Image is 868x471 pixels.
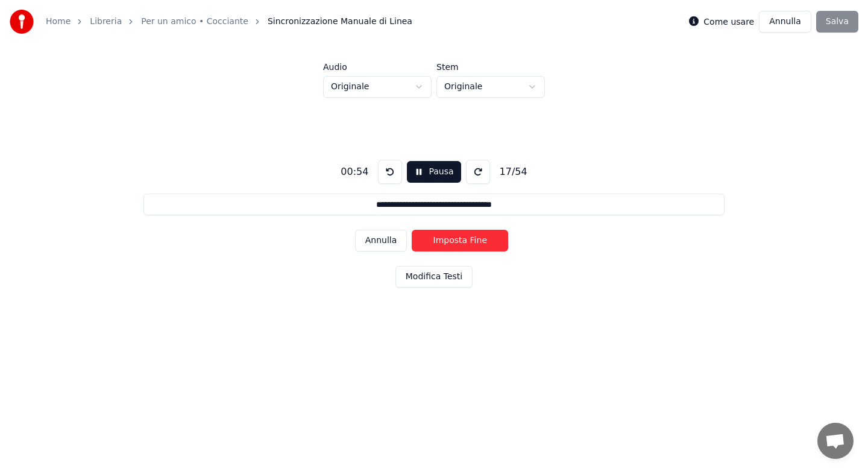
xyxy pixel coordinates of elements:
nav: breadcrumb [46,16,412,28]
label: Stem [436,63,545,71]
button: Modifica Testi [395,266,473,288]
img: youka [10,10,34,34]
button: Annulla [759,11,811,33]
button: Annulla [355,230,407,251]
button: Imposta Fine [412,230,508,251]
a: Libreria [90,16,122,28]
div: 17 / 54 [495,165,532,179]
a: Per un amico • Cocciante [141,16,248,28]
a: Home [46,16,71,28]
a: Aprire la chat [817,423,854,459]
label: Come usare [703,17,754,26]
div: 00:54 [336,165,373,179]
span: Sincronizzazione Manuale di Linea [268,16,412,28]
button: Pausa [407,161,461,183]
label: Audio [323,63,432,71]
